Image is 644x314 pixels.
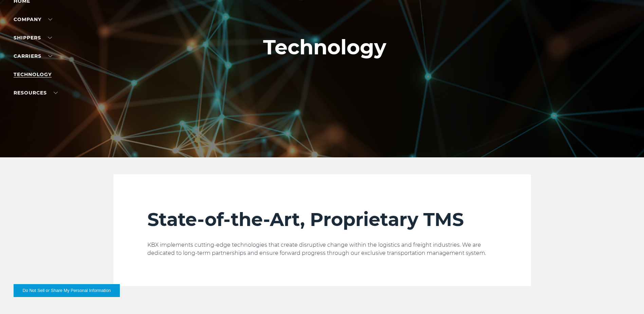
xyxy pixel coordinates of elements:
[14,16,52,22] a: Company
[147,241,497,257] p: KBX implements cutting-edge technologies that create disruptive change within the logistics and f...
[14,35,52,41] a: SHIPPERS
[14,53,52,59] a: Carriers
[147,208,497,231] h2: State-of-the-Art, Proprietary TMS
[14,71,52,77] a: Technology
[14,284,120,297] button: Do Not Sell or Share My Personal Information
[263,36,386,59] h1: Technology
[14,90,58,96] a: RESOURCES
